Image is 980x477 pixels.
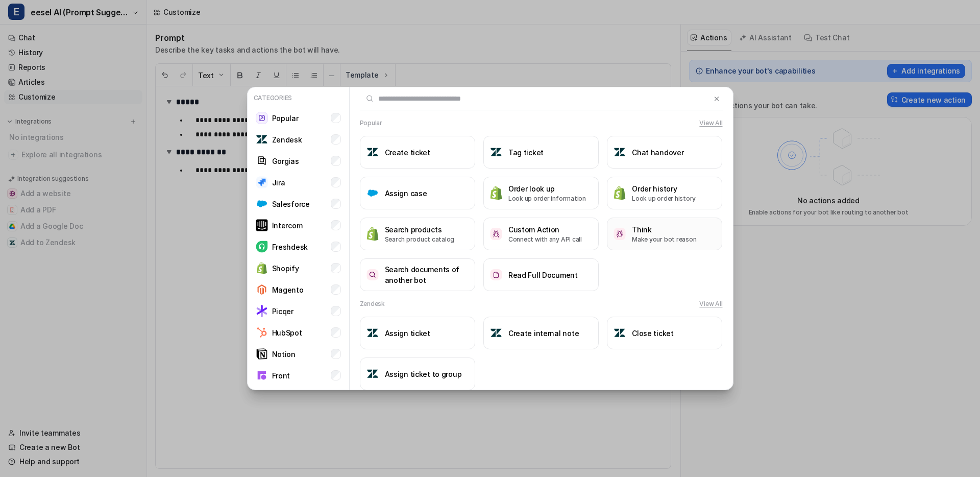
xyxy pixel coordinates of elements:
img: Assign ticket to group [366,368,379,380]
p: Popular [272,113,299,124]
button: Create internal noteCreate internal note [483,317,599,349]
h3: Think [632,224,696,235]
button: Assign ticket to groupAssign ticket to group [360,357,475,390]
p: Front [272,370,290,381]
img: Chat handover [614,146,626,158]
h3: Read Full Document [508,270,578,280]
button: Read Full DocumentRead Full Document [483,258,599,291]
h3: Create ticket [385,147,430,158]
img: Read Full Document [490,269,502,281]
h3: Custom Action [508,224,582,235]
button: Search productsSearch productsSearch product catalog [360,218,475,250]
button: Chat handoverChat handover [607,136,722,169]
p: HubSpot [272,327,302,338]
img: Create internal note [490,327,502,339]
button: Create ticketCreate ticket [360,136,475,169]
img: Tag ticket [490,146,502,158]
p: Magento [272,284,304,295]
p: Notion [272,349,296,360]
p: Salesforce [272,199,310,209]
p: Jira [272,177,285,188]
p: Intercom [272,220,303,231]
img: Search products [366,227,379,241]
h3: Search documents of another bot [385,264,469,285]
p: Look up order history [632,194,696,203]
button: Search documents of another botSearch documents of another bot [360,258,475,291]
p: Categories [252,91,345,105]
h2: Popular [360,118,382,128]
img: Think [614,228,626,240]
h3: Tag ticket [508,147,544,158]
h3: Assign ticket [385,328,430,339]
img: Assign case [366,187,379,199]
img: Order history [614,186,626,200]
button: Order look upOrder look upLook up order information [483,177,599,209]
p: Connect with any API call [508,235,582,244]
p: Shopify [272,263,299,274]
button: View All [699,299,722,308]
p: Search product catalog [385,235,455,244]
button: Custom ActionCustom ActionConnect with any API call [483,218,599,250]
img: Custom Action [490,228,502,240]
p: Look up order information [508,194,586,203]
h2: Zendesk [360,299,385,308]
button: ThinkThinkMake your bot reason [607,218,722,250]
h3: Order look up [508,183,586,194]
h3: Chat handover [632,147,683,158]
button: Order historyOrder historyLook up order history [607,177,722,209]
img: Order look up [490,186,502,200]
button: Close ticketClose ticket [607,317,722,349]
button: View All [699,118,722,128]
h3: Assign case [385,188,427,199]
h3: Search products [385,224,455,235]
button: Assign ticketAssign ticket [360,317,475,349]
h3: Close ticket [632,328,674,339]
h3: Order history [632,183,696,194]
p: Zendesk [272,134,302,145]
p: Picqer [272,306,293,317]
img: Create ticket [366,146,379,158]
p: Freshdesk [272,242,308,252]
h3: Assign ticket to group [385,369,462,379]
button: Assign caseAssign case [360,177,475,209]
h3: Create internal note [508,328,579,339]
p: Gorgias [272,156,299,166]
p: Make your bot reason [632,235,696,244]
button: Tag ticketTag ticket [483,136,599,169]
img: Search documents of another bot [366,269,379,281]
img: Assign ticket [366,327,379,339]
img: Close ticket [614,327,626,339]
